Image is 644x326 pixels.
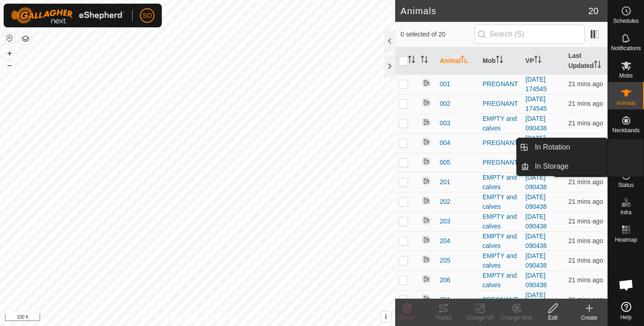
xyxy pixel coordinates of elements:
div: Edit [535,314,571,322]
div: EMPTY and calves [483,271,518,290]
span: Heatmap [615,237,637,243]
span: 205 [440,256,450,265]
span: Neckbands [612,128,639,133]
a: [DATE] 174545 [526,291,547,308]
span: 23 Sept 2025, 11:31 am [568,119,603,127]
span: 20 [588,4,598,18]
a: [DATE] 174545 [526,76,547,93]
div: EMPTY and calves [483,173,518,192]
span: 206 [440,275,450,285]
span: Notifications [611,46,641,51]
span: 23 Sept 2025, 11:31 am [568,198,603,205]
div: Open chat [613,271,640,299]
img: returning off [421,195,432,206]
span: 23 Sept 2025, 11:31 am [568,237,603,244]
a: In Storage [530,157,608,176]
a: Help [608,298,644,324]
div: Create [571,314,608,322]
span: SO [143,11,152,21]
div: EMPTY and calves [483,232,518,251]
div: PREGNANT [483,138,518,148]
div: PREGNANT [483,99,518,109]
div: Change Mob [498,314,535,322]
button: Map Layers [20,33,31,44]
h2: Animals [401,5,588,16]
span: Animals [616,100,636,106]
span: i [385,313,386,321]
a: [DATE] 090438 [526,115,547,132]
span: In Storage [535,161,569,172]
img: returning off [421,215,432,226]
button: i [381,312,391,322]
img: returning off [421,234,432,245]
a: [DATE] 090438 [526,252,547,269]
img: returning off [421,254,432,265]
a: [DATE] 090438 [526,233,547,249]
li: In Storage [517,157,607,176]
span: In Rotation [535,142,570,153]
span: 004 [440,138,450,148]
div: Tracks [425,314,462,322]
span: Delete [399,315,415,321]
div: EMPTY and calves [483,212,518,231]
div: PREGNANT [483,158,518,167]
a: [DATE] 174545 [526,135,547,151]
span: Infra [620,210,631,215]
span: 23 Sept 2025, 11:31 am [568,100,603,107]
span: 0 selected of 20 [401,30,474,39]
p-sorticon: Activate to sort [534,57,541,64]
img: Gallagher Logo [11,7,125,24]
span: Help [620,315,632,320]
a: [DATE] 090438 [526,272,547,289]
img: returning off [421,117,432,128]
span: 701 [440,295,450,305]
img: returning off [421,274,432,285]
span: 203 [440,217,450,226]
span: Status [618,182,634,188]
p-sorticon: Activate to sort [408,57,415,64]
div: PREGNANT [483,295,518,305]
a: Privacy Policy [161,314,196,322]
span: 002 [440,99,450,109]
span: 23 Sept 2025, 11:31 am [568,80,603,88]
p-sorticon: Activate to sort [594,62,601,69]
div: PREGNANT [483,79,518,89]
span: 23 Sept 2025, 11:31 am [568,178,603,186]
span: Mobs [619,73,633,78]
div: EMPTY and calves [483,114,518,133]
a: In Rotation [530,138,608,156]
input: Search (S) [474,25,585,44]
a: [DATE] 090438 [526,193,547,210]
span: Schedules [613,18,639,24]
span: 202 [440,197,450,207]
span: 23 Sept 2025, 11:31 am [568,276,603,284]
div: EMPTY and calves [483,251,518,270]
span: 23 Sept 2025, 11:31 am [568,296,603,303]
img: returning off [421,97,432,108]
span: 201 [440,177,450,187]
img: returning off [421,293,432,304]
span: 204 [440,236,450,246]
button: Reset Map [4,33,15,44]
span: 001 [440,79,450,89]
p-sorticon: Activate to sort [496,57,503,64]
img: returning off [421,136,432,147]
button: – [4,60,15,71]
div: Change VP [462,314,498,322]
img: returning off [421,156,432,167]
img: returning off [421,176,432,186]
p-sorticon: Activate to sort [461,57,468,64]
img: returning off [421,78,432,88]
a: [DATE] 174545 [526,95,547,112]
a: [DATE] 090438 [526,174,547,191]
button: + [4,48,15,59]
span: 23 Sept 2025, 11:31 am [568,257,603,264]
a: Contact Us [206,314,233,322]
div: EMPTY and calves [483,192,518,212]
th: VP [522,47,565,75]
th: Last Updated [565,47,608,75]
th: Animal [436,47,479,75]
p-sorticon: Activate to sort [421,57,428,64]
span: 23 Sept 2025, 11:31 am [568,217,603,225]
a: [DATE] 090438 [526,213,547,230]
